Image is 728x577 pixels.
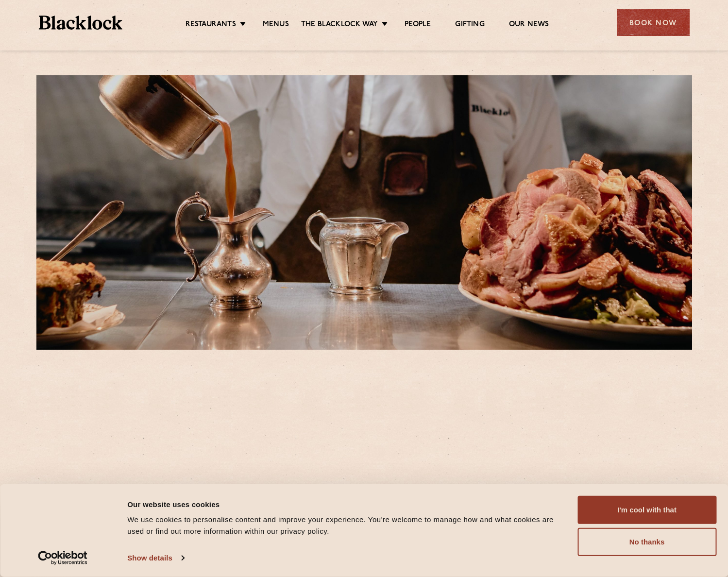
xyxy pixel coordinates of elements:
button: I'm cool with that [577,496,716,524]
a: Our News [509,20,549,31]
a: Show details [127,551,184,565]
img: BL_Textured_Logo-footer-cropped.svg [39,16,123,30]
a: Restaurants [186,20,236,31]
div: We use cookies to personalise content and improve your experience. You're welcome to manage how a... [127,514,566,537]
button: No thanks [577,528,716,556]
a: Menus [263,20,289,31]
div: Book Now [617,9,690,36]
a: People [405,20,431,31]
div: Our website uses cookies [127,498,566,510]
a: Usercentrics Cookiebot - opens in a new window [20,551,105,565]
a: Gifting [455,20,484,31]
a: The Blacklock Way [301,20,378,31]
